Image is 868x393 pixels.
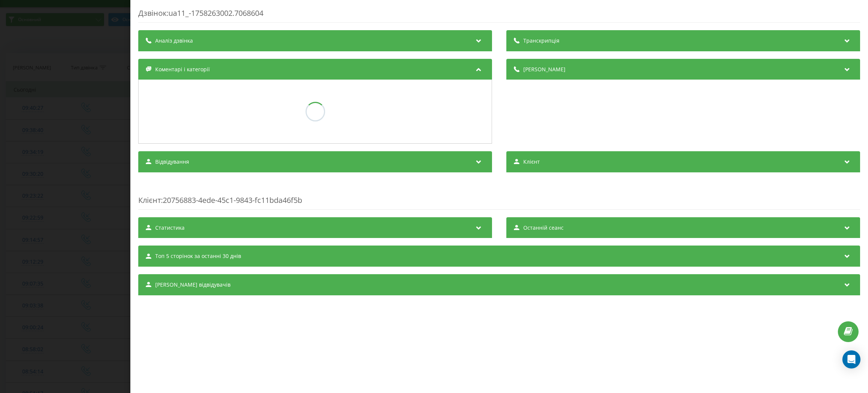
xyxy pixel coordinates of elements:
[155,37,193,45] span: Аналіз дзвінка
[523,224,564,232] span: Останній сеанс
[155,281,231,289] span: [PERSON_NAME] відвідувачів
[523,66,565,73] span: [PERSON_NAME]
[138,195,161,205] span: Клієнт
[155,158,189,166] span: Відвідування
[138,180,860,210] div: : 20756883-4ede-45c1-9843-fc11bda46f5b
[155,224,185,232] span: Статистика
[155,252,241,260] span: Топ 5 сторінок за останні 30 днів
[138,8,860,23] div: Дзвінок : ua11_-1758263002.7068604
[155,66,210,73] span: Коментарі і категорії
[842,350,860,368] div: Open Intercom Messenger
[523,37,559,45] span: Транскрипція
[523,158,540,166] span: Клієнт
